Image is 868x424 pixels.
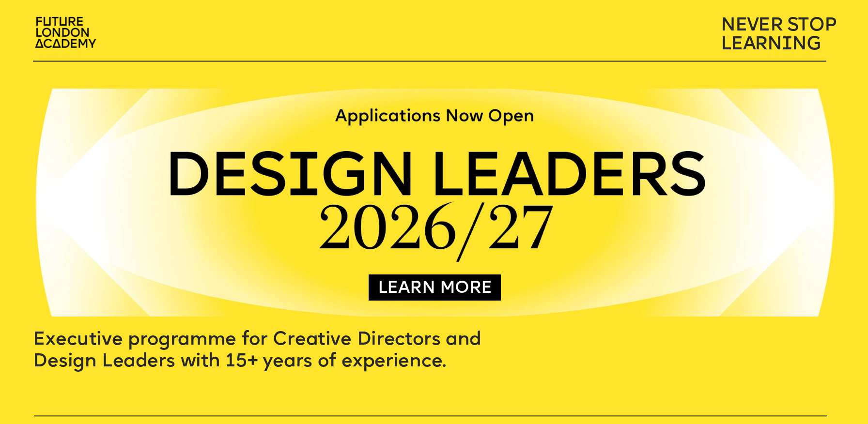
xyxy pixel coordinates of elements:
[378,280,492,298] a: LEARN MORE
[721,16,836,35] span: NEVER STOP
[29,11,106,56] img: upload-2f72e7a8-3806-41e8-b55b-d754ac055a4a.png
[34,89,836,317] img: image-c542eb99-4ad9-46bd-9416-a9c33b085b2d.jpg
[721,34,821,54] span: LEARN NG
[33,330,486,372] span: Executive programme for Creative Directors and Design Leaders with 15+ years of experience.
[782,34,792,54] span: I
